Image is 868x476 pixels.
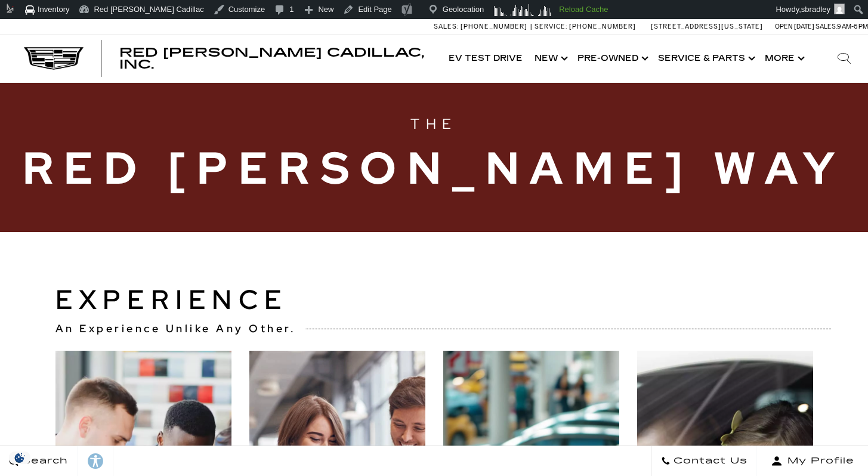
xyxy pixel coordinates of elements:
a: Sales: [PHONE_NUMBER] [434,23,530,30]
span: Service: [535,23,567,30]
section: Click to Open Cookie Consent Modal [6,452,33,464]
span: Sales: [816,23,837,30]
a: [STREET_ADDRESS][US_STATE] [651,23,763,30]
span: 9 AM-6 PM [837,23,868,30]
a: Service & Parts [652,35,759,82]
span: [PHONE_NUMBER] [569,23,636,30]
a: Red [PERSON_NAME] Cadillac, Inc. [119,47,431,70]
a: EV Test Drive [443,35,529,82]
h1: The [23,113,846,202]
span: Red [PERSON_NAME] Way [23,135,846,202]
span: Red [PERSON_NAME] Cadillac, Inc. [119,45,424,72]
h2: Experience [55,280,813,320]
span: Sales: [434,23,459,30]
span: sbradley [801,5,830,14]
img: Visitors over 48 hours. Click for more Clicky Site Stats. [490,2,555,18]
img: Opt-Out Icon [6,452,33,464]
button: Open user profile menu [757,446,868,476]
a: Service: [PHONE_NUMBER] [530,23,639,30]
span: My Profile [783,453,854,469]
a: Contact Us [651,446,757,476]
span: Search [18,453,68,469]
span: [PHONE_NUMBER] [461,23,527,30]
img: Cadillac Dark Logo with Cadillac White Text [24,47,84,70]
button: More [759,35,808,82]
a: New [529,35,572,82]
a: Pre-Owned [572,35,652,82]
span: Open [DATE] [775,23,814,30]
h6: An Experience Unlike Any Other. [55,320,305,336]
span: Contact Us [671,453,747,469]
strong: Reload Cache [559,5,608,14]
